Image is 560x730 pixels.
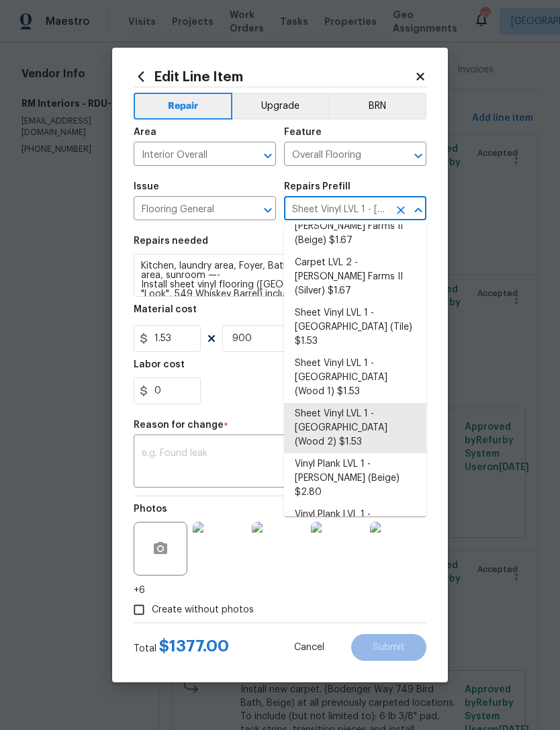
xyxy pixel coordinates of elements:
[273,634,346,661] button: Cancel
[284,252,426,302] li: Carpet LVL 2 - [PERSON_NAME] Farms II (Silver) $1.67
[259,146,277,165] button: Open
[284,182,351,191] h5: Repairs Prefill
[134,305,197,314] h5: Material cost
[409,201,428,220] button: Close
[159,638,229,654] span: $ 1377.00
[152,603,254,617] span: Create without photos
[134,128,156,137] h5: Area
[284,403,426,453] li: Sheet Vinyl LVL 1 - [GEOGRAPHIC_DATA] (Wood 2) $1.53
[134,639,229,655] div: Total
[284,302,426,353] li: Sheet Vinyl LVL 1 - [GEOGRAPHIC_DATA] (Tile) $1.53
[134,254,426,297] textarea: Kitchen, laundry area, Foyer, Bathrooms (including master sink area, sunroom —- Install sheet vin...
[284,504,426,554] li: Vinyl Plank LVL 1 - [PERSON_NAME] (Brown) $2.80
[328,93,426,120] button: BRN
[134,504,167,514] h5: Photos
[232,93,328,120] button: Upgrade
[134,93,232,120] button: Repair
[134,236,208,246] h5: Repairs needed
[284,201,426,252] li: Carpet LVL 2 - [PERSON_NAME] Farms II (Beige) $1.67
[284,353,426,403] li: Sheet Vinyl LVL 1 - [GEOGRAPHIC_DATA] (Wood 1) $1.53
[284,453,426,504] li: Vinyl Plank LVL 1 - [PERSON_NAME] (Beige) $2.80
[134,360,185,369] h5: Labor cost
[134,420,224,430] h5: Reason for change
[391,201,410,220] button: Clear
[294,643,324,653] span: Cancel
[134,69,414,84] h2: Edit Line Item
[351,634,426,661] button: Submit
[373,643,405,653] span: Submit
[409,146,428,165] button: Open
[134,182,159,191] h5: Issue
[134,584,145,597] span: +6
[259,201,277,220] button: Open
[284,128,322,137] h5: Feature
